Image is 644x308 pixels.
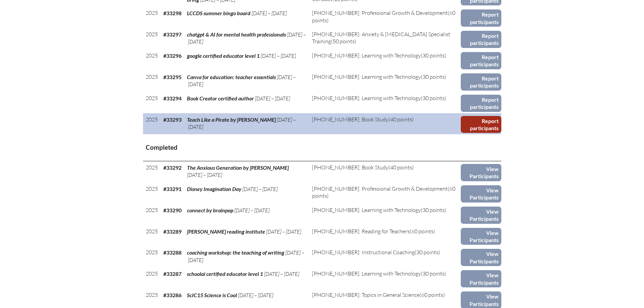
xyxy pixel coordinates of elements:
[143,204,161,225] td: 2025
[187,207,233,213] span: connect by brainpop
[312,116,388,123] span: [PHONE_NUMBER]: Book Study
[252,10,287,17] span: [DATE] – [DATE]
[163,186,182,192] b: #33291
[143,92,161,113] td: 2025
[163,74,182,80] b: #33295
[264,270,299,277] span: [DATE] – [DATE]
[461,116,501,133] a: Report participants
[163,31,182,38] b: #33297
[255,95,290,102] span: [DATE] – [DATE]
[461,164,501,181] a: View Participants
[187,270,263,277] span: schoolai certified educator level 1
[143,71,161,92] td: 2025
[312,270,421,277] span: [PHONE_NUMBER]: Learning with Technology
[163,207,182,213] b: #33290
[187,249,284,256] span: coaching workshop: the teaching of writing
[312,52,421,59] span: [PHONE_NUMBER]: Learning with Technology
[163,270,182,277] b: #33287
[309,28,461,49] td: (50 points)
[461,185,501,203] a: View Participants
[312,291,420,298] span: [PHONE_NUMBER]: Topics in General Science
[309,7,461,28] td: (60 points)
[461,73,501,91] a: Report participants
[461,9,501,27] a: Report participants
[238,292,273,299] span: [DATE] – [DATE]
[187,249,304,263] span: [DATE] – [DATE]
[187,292,237,298] span: ScIC15 Science is Cool
[163,249,182,256] b: #33288
[309,113,461,135] td: (40 points)
[187,52,260,59] span: google certified educator level 1
[461,52,501,69] a: Report participants
[187,116,296,130] span: [DATE] – [DATE]
[143,183,161,204] td: 2025
[187,171,222,178] span: [DATE] – [DATE]
[187,116,276,123] span: Teach Like a Pirate by [PERSON_NAME]
[309,225,461,246] td: (60 points)
[146,143,499,152] h3: Completed
[309,267,461,289] td: (30 points)
[187,186,241,192] span: Disney Imagination Day
[143,113,161,135] td: 2025
[312,207,421,213] span: [PHONE_NUMBER]: Learning with Technology
[312,9,448,16] span: [PHONE_NUMBER]: Professional Growth & Development
[309,204,461,225] td: (30 points)
[242,186,278,192] span: [DATE] – [DATE]
[312,73,421,80] span: [PHONE_NUMBER]: Learning with Technology
[163,228,182,235] b: #33289
[309,71,461,92] td: (30 points)
[143,267,161,289] td: 2025
[187,74,276,80] span: Canva for education: teacher essentials
[143,7,161,28] td: 2025
[143,49,161,71] td: 2025
[163,292,182,298] b: #33286
[312,31,450,45] span: [PHONE_NUMBER]: Anxiety & [MEDICAL_DATA] Specialist Training
[143,161,161,182] td: 2025
[309,92,461,113] td: (30 points)
[312,95,421,101] span: [PHONE_NUMBER]: Learning with Technology
[143,246,161,267] td: 2025
[461,207,501,224] a: View Participants
[187,95,254,101] span: Book Creator certified author
[461,95,501,112] a: Report participants
[143,225,161,246] td: 2025
[312,185,448,192] span: [PHONE_NUMBER]: Professional Growth & Development
[187,74,296,88] span: [DATE] – [DATE]
[234,207,269,214] span: [DATE] – [DATE]
[163,116,182,123] b: #33293
[309,246,461,267] td: (30 points)
[461,249,501,266] a: View Participants
[309,49,461,71] td: (30 points)
[461,270,501,287] a: View Participants
[187,228,265,235] span: [PERSON_NAME] reading institute
[309,183,461,204] td: (60 points)
[261,52,296,59] span: [DATE] – [DATE]
[143,28,161,49] td: 2025
[312,249,415,256] span: [PHONE_NUMBER]: Instructional Coaching
[312,164,388,171] span: [PHONE_NUMBER]: Book Study
[187,10,251,16] span: LCCDS summer bingo board
[163,52,182,59] b: #33296
[461,228,501,245] a: View Participants
[187,164,289,171] span: The Anxious Generation by [PERSON_NAME]
[163,164,182,171] b: #33292
[187,31,286,38] span: chatgpt & AI for mental health professionals
[187,31,306,45] span: [DATE] – [DATE]
[163,95,182,101] b: #33294
[309,161,461,182] td: (40 points)
[163,10,182,16] b: #33298
[461,31,501,48] a: Report participants
[312,228,410,235] span: [PHONE_NUMBER]: Reading for Teachers
[266,228,301,235] span: [DATE] – [DATE]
